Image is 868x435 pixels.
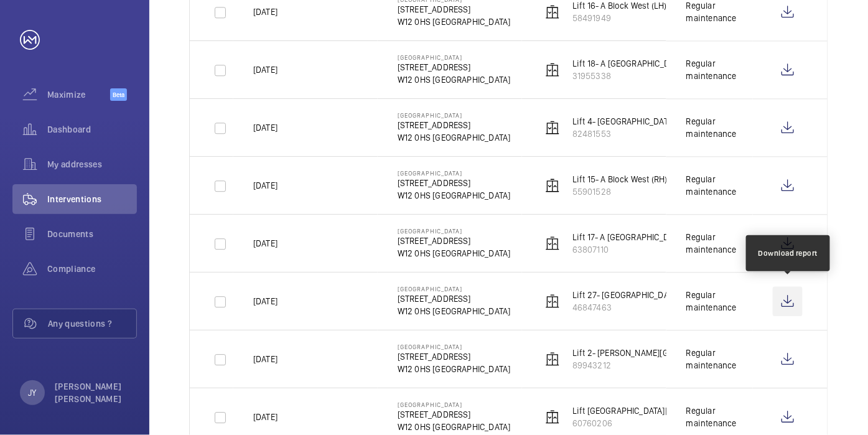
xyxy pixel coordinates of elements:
[398,189,511,202] p: W12 0HS [GEOGRAPHIC_DATA]
[398,292,511,305] p: [STREET_ADDRESS]
[545,62,560,77] img: elevator.svg
[398,247,511,260] p: W12 0HS [GEOGRAPHIC_DATA]
[572,57,754,70] p: Lift 18- A [GEOGRAPHIC_DATA] (RH) Building 201
[55,380,129,405] p: [PERSON_NAME] [PERSON_NAME]
[572,289,695,301] p: Lift 27- [GEOGRAPHIC_DATA] 315
[545,4,560,19] img: elevator.svg
[398,131,511,144] p: W12 0HS [GEOGRAPHIC_DATA]
[47,228,137,240] span: Documents
[398,408,511,421] p: [STREET_ADDRESS]
[28,386,36,399] p: JY
[253,411,278,423] p: [DATE]
[572,243,752,256] p: 63807110
[572,405,745,417] p: Lift [GEOGRAPHIC_DATA][PERSON_NAME] 369
[47,263,137,275] span: Compliance
[545,236,560,251] img: elevator.svg
[686,115,753,140] div: Regular maintenance
[398,401,511,408] p: [GEOGRAPHIC_DATA]
[572,12,717,24] p: 58491949
[47,193,137,205] span: Interventions
[47,158,137,171] span: My addresses
[758,248,818,259] div: Download report
[686,347,753,372] div: Regular maintenance
[572,115,693,128] p: Lift 4- [GEOGRAPHIC_DATA] 364
[398,61,511,73] p: [STREET_ADDRESS]
[47,88,110,101] span: Maximize
[253,295,278,307] p: [DATE]
[253,6,278,18] p: [DATE]
[398,305,511,317] p: W12 0HS [GEOGRAPHIC_DATA]
[253,237,278,250] p: [DATE]
[398,350,511,363] p: [STREET_ADDRESS]
[545,120,560,135] img: elevator.svg
[48,317,136,330] span: Any questions ?
[47,123,137,136] span: Dashboard
[572,231,752,243] p: Lift 17- A [GEOGRAPHIC_DATA] (LH) Building 201
[545,178,560,193] img: elevator.svg
[253,121,278,134] p: [DATE]
[572,417,745,429] p: 60760206
[253,179,278,192] p: [DATE]
[398,111,511,119] p: [GEOGRAPHIC_DATA]
[398,16,511,28] p: W12 0HS [GEOGRAPHIC_DATA]
[572,173,717,185] p: Lift 15- A Block West (RH) Building 201
[398,227,511,235] p: [GEOGRAPHIC_DATA]
[572,301,695,314] p: 46847463
[253,353,278,365] p: [DATE]
[398,285,511,292] p: [GEOGRAPHIC_DATA]
[398,343,511,350] p: [GEOGRAPHIC_DATA]
[398,363,511,375] p: W12 0HS [GEOGRAPHIC_DATA]
[572,70,754,82] p: 31955338
[110,88,127,101] span: Beta
[572,185,717,198] p: 55901528
[545,294,560,309] img: elevator.svg
[398,177,511,189] p: [STREET_ADDRESS]
[545,352,560,367] img: elevator.svg
[545,409,560,424] img: elevator.svg
[572,128,693,140] p: 82481553
[398,3,511,16] p: [STREET_ADDRESS]
[686,57,753,82] div: Regular maintenance
[398,119,511,131] p: [STREET_ADDRESS]
[398,169,511,177] p: [GEOGRAPHIC_DATA]
[398,235,511,247] p: [STREET_ADDRESS]
[686,231,753,256] div: Regular maintenance
[253,63,278,76] p: [DATE]
[398,73,511,86] p: W12 0HS [GEOGRAPHIC_DATA]
[398,54,511,61] p: [GEOGRAPHIC_DATA]
[686,405,753,429] div: Regular maintenance
[686,289,753,314] div: Regular maintenance
[686,173,753,198] div: Regular maintenance
[398,421,511,433] p: W12 0HS [GEOGRAPHIC_DATA]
